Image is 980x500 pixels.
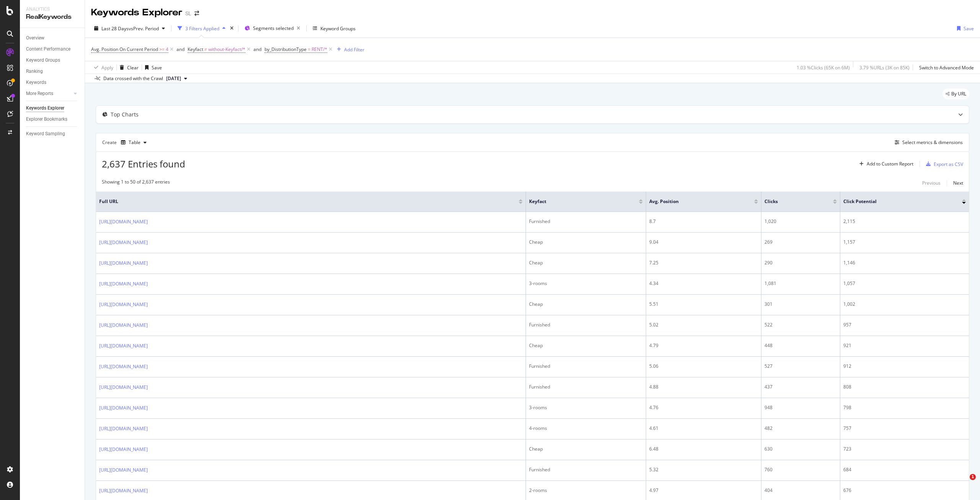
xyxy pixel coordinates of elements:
[649,487,758,494] div: 4.97
[954,22,974,34] button: Save
[26,34,79,42] a: Overview
[843,384,966,390] div: 808
[649,259,758,266] div: 7.25
[529,239,643,246] div: Cheap
[26,130,65,138] div: Keyword Sampling
[649,321,758,328] div: 5.02
[529,321,643,328] div: Furnished
[843,446,966,452] div: 723
[91,22,168,34] button: Last 28 DaysvsPrev. Period
[529,487,643,494] div: 2-rooms
[99,487,148,495] a: [URL][DOMAIN_NAME]
[529,404,643,411] div: 3-rooms
[843,218,966,225] div: 2,115
[843,280,966,287] div: 1,057
[797,64,850,71] div: 1.03 % Clicks ( 65K on 6M )
[26,90,53,98] div: More Reports
[951,92,966,96] span: By URL
[843,301,966,308] div: 1,002
[529,301,643,308] div: Cheap
[102,157,185,170] span: 2,637 Entries found
[99,384,148,391] a: [URL][DOMAIN_NAME]
[922,179,941,188] button: Previous
[312,44,327,55] span: RENT/*
[127,64,139,71] div: Clear
[99,446,148,453] a: [URL][DOMAIN_NAME]
[529,363,643,370] div: Furnished
[843,259,966,266] div: 1,146
[334,45,364,54] button: Add Filter
[764,446,837,452] div: 630
[529,384,643,390] div: Furnished
[176,46,185,52] div: and
[843,466,966,473] div: 684
[902,139,963,146] div: Select metrics & dimensions
[344,46,364,53] div: Add Filter
[26,67,79,75] a: Ranking
[953,179,963,188] button: Next
[194,11,199,16] div: arrow-right-arrow-left
[919,64,974,71] div: Switch to Advanced Mode
[99,218,148,226] a: [URL][DOMAIN_NAME]
[649,384,758,390] div: 4.88
[163,74,190,83] button: [DATE]
[129,25,159,32] span: vs Prev. Period
[529,259,643,266] div: Cheap
[310,22,359,34] button: Keyword Groups
[529,280,643,287] div: 3-rooms
[185,25,219,32] div: 3 Filters Applied
[649,425,758,432] div: 4.61
[99,259,148,267] a: [URL][DOMAIN_NAME]
[152,64,162,71] div: Save
[242,22,303,34] button: Segments selected
[26,13,78,21] div: RealKeywords
[99,239,148,246] a: [URL][DOMAIN_NAME]
[764,425,837,432] div: 482
[764,301,837,308] div: 301
[26,115,67,123] div: Explorer Bookmarks
[649,239,758,246] div: 9.04
[26,130,79,138] a: Keyword Sampling
[101,64,113,71] div: Apply
[26,56,79,64] a: Keyword Groups
[764,384,837,390] div: 437
[922,180,941,186] div: Previous
[529,342,643,349] div: Cheap
[188,46,203,52] span: Keyfact
[942,89,969,99] div: legacy label
[102,136,150,149] div: Create
[649,301,758,308] div: 5.51
[208,44,245,55] span: without-Keyfact/*
[843,404,966,411] div: 798
[129,140,140,145] div: Table
[91,6,182,19] div: Keywords Explorer
[764,239,837,246] div: 269
[111,111,139,118] div: Top Charts
[99,198,507,205] span: Full URL
[26,67,43,75] div: Ranking
[99,425,148,433] a: [URL][DOMAIN_NAME]
[101,25,129,32] span: Last 28 Days
[867,162,913,166] div: Add to Custom Report
[26,90,72,98] a: More Reports
[229,25,235,32] div: times
[649,342,758,349] div: 4.79
[764,259,837,266] div: 290
[99,301,148,308] a: [URL][DOMAIN_NAME]
[856,158,913,170] button: Add to Custom Report
[953,180,963,186] div: Next
[529,466,643,473] div: Furnished
[26,56,60,64] div: Keyword Groups
[308,46,310,52] span: =
[916,61,974,74] button: Switch to Advanced Mode
[843,425,966,432] div: 757
[529,446,643,452] div: Cheap
[265,46,307,52] span: by_DistributionType
[166,75,181,82] span: 2025 Sep. 17th
[764,342,837,349] div: 448
[26,115,79,123] a: Explorer Bookmarks
[118,136,150,149] button: Table
[964,25,974,32] div: Save
[26,45,79,53] a: Content Performance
